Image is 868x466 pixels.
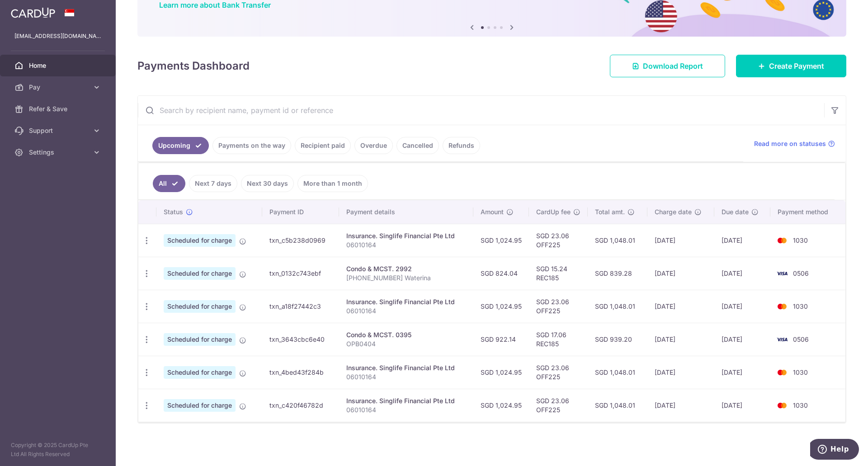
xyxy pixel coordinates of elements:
[643,61,703,71] span: Download Report
[588,389,647,422] td: SGD 1,048.01
[138,96,824,125] input: Search by recipient name, payment id or reference
[262,200,339,224] th: Payment ID
[529,323,588,356] td: SGD 17.06 REC185
[595,207,625,217] span: Total amt.
[770,200,845,224] th: Payment method
[793,236,808,244] span: 1030
[714,323,770,356] td: [DATE]
[714,257,770,290] td: [DATE]
[164,399,236,412] span: Scheduled for charge
[262,290,339,323] td: txn_a18f27442c3
[647,290,714,323] td: [DATE]
[346,405,466,414] p: 06010164
[346,372,466,381] p: 06010164
[339,200,473,224] th: Payment details
[396,137,439,154] a: Cancelled
[714,224,770,257] td: [DATE]
[793,368,808,376] span: 1030
[189,175,237,192] a: Next 7 days
[29,61,89,70] span: Home
[793,302,808,310] span: 1030
[793,335,809,343] span: 0506
[773,268,791,279] img: Bank Card
[647,257,714,290] td: [DATE]
[473,323,529,356] td: SGD 922.14
[153,175,185,192] a: All
[164,234,236,247] span: Scheduled for charge
[346,330,466,339] div: Condo & MCST. 0395
[346,339,466,348] p: OPB0404
[588,323,647,356] td: SGD 939.20
[11,7,55,18] img: CardUp
[297,175,368,192] a: More than 1 month
[793,269,809,277] span: 0506
[262,389,339,422] td: txn_c420f46782d
[529,290,588,323] td: SGD 23.06 OFF225
[773,334,791,345] img: Bank Card
[29,148,89,157] span: Settings
[736,55,846,77] a: Create Payment
[810,439,859,461] iframe: Opens a widget where you can find more information
[773,400,791,411] img: Bank Card
[29,104,89,113] span: Refer & Save
[164,267,236,280] span: Scheduled for charge
[529,224,588,257] td: SGD 23.06 OFF225
[588,257,647,290] td: SGD 839.28
[152,137,209,154] a: Upcoming
[655,207,692,217] span: Charge date
[295,137,351,154] a: Recipient paid
[773,235,791,246] img: Bank Card
[647,323,714,356] td: [DATE]
[714,290,770,323] td: [DATE]
[647,389,714,422] td: [DATE]
[529,356,588,389] td: SGD 23.06 OFF225
[529,257,588,290] td: SGD 15.24 REC185
[754,139,835,148] a: Read more on statuses
[159,0,271,9] a: Learn more about Bank Transfer
[536,207,571,217] span: CardUp fee
[473,224,529,257] td: SGD 1,024.95
[354,137,393,154] a: Overdue
[262,356,339,389] td: txn_4bed43f284b
[481,207,504,217] span: Amount
[262,224,339,257] td: txn_c5b238d0969
[346,231,466,240] div: Insurance. Singlife Financial Pte Ltd
[473,389,529,422] td: SGD 1,024.95
[346,273,466,282] p: [PHONE_NUMBER] Waterina
[773,367,791,378] img: Bank Card
[769,61,824,71] span: Create Payment
[137,58,250,74] h4: Payments Dashboard
[529,389,588,422] td: SGD 23.06 OFF225
[241,175,294,192] a: Next 30 days
[714,356,770,389] td: [DATE]
[346,396,466,405] div: Insurance. Singlife Financial Pte Ltd
[346,306,466,315] p: 06010164
[714,389,770,422] td: [DATE]
[473,356,529,389] td: SGD 1,024.95
[647,356,714,389] td: [DATE]
[164,300,236,313] span: Scheduled for charge
[754,139,826,148] span: Read more on statuses
[588,290,647,323] td: SGD 1,048.01
[164,333,236,346] span: Scheduled for charge
[443,137,480,154] a: Refunds
[212,137,291,154] a: Payments on the way
[610,55,725,77] a: Download Report
[262,257,339,290] td: txn_0132c743ebf
[722,207,749,217] span: Due date
[262,323,339,356] td: txn_3643cbc6e40
[14,32,101,41] p: [EMAIL_ADDRESS][DOMAIN_NAME]
[588,224,647,257] td: SGD 1,048.01
[164,207,183,217] span: Status
[647,224,714,257] td: [DATE]
[29,126,89,135] span: Support
[346,297,466,306] div: Insurance. Singlife Financial Pte Ltd
[346,264,466,273] div: Condo & MCST. 2992
[346,240,466,249] p: 06010164
[164,366,236,379] span: Scheduled for charge
[588,356,647,389] td: SGD 1,048.01
[473,257,529,290] td: SGD 824.04
[473,290,529,323] td: SGD 1,024.95
[346,363,466,372] div: Insurance. Singlife Financial Pte Ltd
